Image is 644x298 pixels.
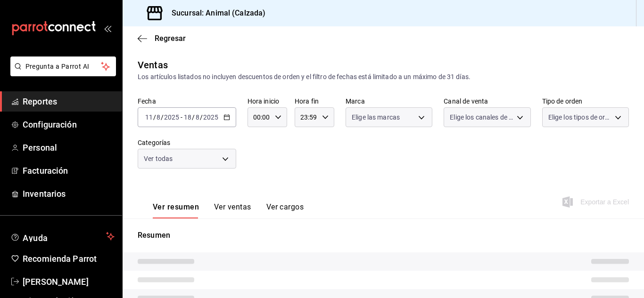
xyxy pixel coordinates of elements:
input: -- [183,113,192,121]
button: Ver resumen [153,202,199,218]
label: Hora fin [295,98,334,105]
span: Elige los tipos de orden [548,113,611,122]
label: Tipo de orden [542,98,629,105]
h3: Sucursal: Animal (Calzada) [164,8,265,19]
label: Hora inicio [248,98,287,105]
span: Pregunta a Parrot AI [25,62,101,72]
span: Elige los canales de venta [450,113,513,122]
span: Inventarios [23,187,115,200]
button: Regresar [138,34,186,43]
button: Ver ventas [214,202,251,218]
span: Configuración [23,118,115,131]
span: Reportes [23,95,115,108]
label: Categorías [138,139,236,146]
button: open_drawer_menu [104,24,111,32]
span: [PERSON_NAME] [23,275,115,288]
input: -- [195,113,200,121]
a: Pregunta a Parrot AI [7,68,116,78]
input: -- [156,113,161,121]
label: Marca [346,98,432,105]
label: Fecha [138,98,236,105]
input: ---- [164,113,180,121]
input: -- [145,113,153,121]
div: Ventas [138,58,168,72]
span: Regresar [155,34,186,43]
p: Resumen [138,230,629,241]
span: Recomienda Parrot [23,252,115,265]
span: Elige las marcas [352,113,400,122]
span: Ayuda [23,231,102,242]
span: / [200,113,203,121]
span: Personal [23,141,115,154]
span: Ver todas [144,154,173,163]
div: navigation tabs [153,202,304,218]
button: Ver cargos [266,202,304,218]
div: Los artículos listados no incluyen descuentos de orden y el filtro de fechas está limitado a un m... [138,72,629,82]
span: / [153,113,156,121]
span: - [181,113,182,121]
span: / [192,113,195,121]
span: Facturación [23,164,115,177]
span: / [161,113,164,121]
input: ---- [203,113,219,121]
label: Canal de venta [444,98,530,105]
button: Pregunta a Parrot AI [10,56,116,76]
